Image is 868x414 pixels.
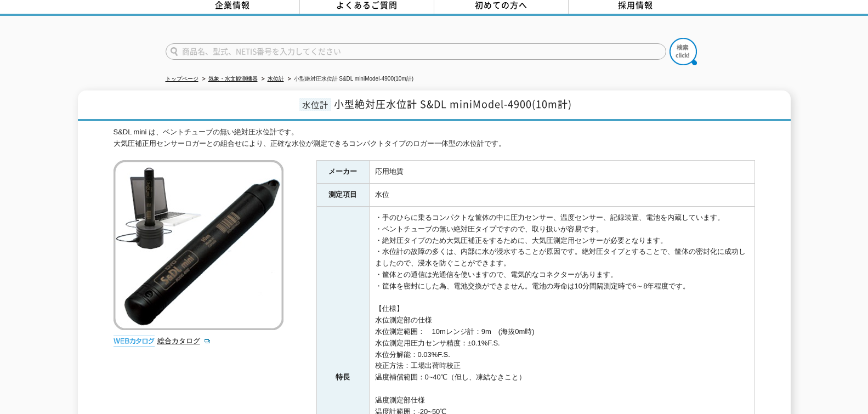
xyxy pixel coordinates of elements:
td: 応用地質 [369,161,754,184]
img: webカタログ [114,336,155,347]
li: 小型絶対圧水位計 S&DL miniModel-4900(10m計) [286,73,414,85]
input: 商品名、型式、NETIS番号を入力してください [166,43,666,60]
img: 小型絶対圧水位計 S&DL miniModel-4900(10m計) [114,160,283,330]
img: btn_search.png [670,38,697,65]
a: 気象・水文観測機器 [208,76,258,82]
a: 総合カタログ [157,337,211,345]
td: 水位 [369,184,754,207]
th: メーカー [316,161,369,184]
th: 測定項目 [316,184,369,207]
div: S&DL mini は、ベントチューブの無い絶対圧水位計です。 大気圧補正用センサーロガーとの組合せにより、正確な水位が測定できるコンパクトタイプのロガー一体型の水位計です。 [114,127,755,150]
span: 小型絶対圧水位計 S&DL miniModel-4900(10m計) [334,97,572,111]
a: 水位計 [268,76,284,82]
a: トップページ [166,76,198,82]
span: 水位計 [299,98,331,111]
